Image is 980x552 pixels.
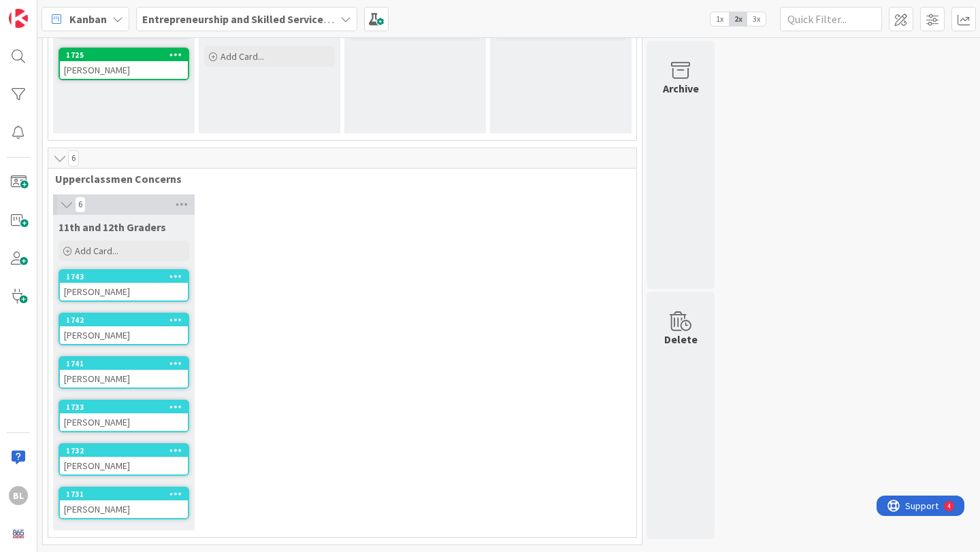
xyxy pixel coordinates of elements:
[60,61,188,79] div: [PERSON_NAME]
[60,457,188,475] div: [PERSON_NAME]
[66,359,188,368] div: 1741
[780,7,882,31] input: Quick Filter...
[75,196,86,213] span: 6
[664,331,698,347] div: Delete
[66,489,188,499] div: 1731
[69,11,107,27] span: Kanban
[60,445,188,475] div: 1732[PERSON_NAME]
[75,245,118,257] span: Add Card...
[60,500,188,518] div: [PERSON_NAME]
[60,488,188,518] div: 1731[PERSON_NAME]
[59,356,189,389] a: 1741[PERSON_NAME]
[59,443,189,476] a: 1732[PERSON_NAME]
[60,271,188,300] div: 1743[PERSON_NAME]
[60,401,188,431] div: 1733[PERSON_NAME]
[729,12,747,26] span: 2x
[60,401,188,413] div: 1733
[59,269,189,302] a: 1743[PERSON_NAME]
[60,314,188,326] div: 1742
[60,283,188,300] div: [PERSON_NAME]
[60,370,188,387] div: [PERSON_NAME]
[60,49,188,79] div: 1725[PERSON_NAME]
[59,313,189,345] a: 1742[PERSON_NAME]
[9,486,28,505] div: BL
[710,12,729,26] span: 1x
[663,80,699,97] div: Archive
[60,326,188,344] div: [PERSON_NAME]
[60,358,188,387] div: 1741[PERSON_NAME]
[60,271,188,283] div: 1743
[59,400,189,432] a: 1733[PERSON_NAME]
[747,12,766,26] span: 3x
[60,488,188,500] div: 1731
[220,50,264,63] span: Add Card...
[9,9,28,28] img: Visit kanbanzone.com
[66,446,188,455] div: 1732
[66,402,188,412] div: 1733
[66,315,188,325] div: 1742
[59,220,166,234] span: 11th and 12th Graders
[59,48,189,80] a: 1725[PERSON_NAME]
[60,413,188,431] div: [PERSON_NAME]
[60,49,188,61] div: 1725
[60,314,188,344] div: 1742[PERSON_NAME]
[66,272,188,281] div: 1743
[68,150,79,167] span: 6
[71,5,74,16] div: 4
[59,487,189,519] a: 1731[PERSON_NAME]
[29,2,62,18] span: Support
[60,445,188,457] div: 1732
[9,524,28,543] img: avatar
[55,172,619,186] span: Upperclassmen Concerns
[66,50,188,60] div: 1725
[142,12,475,26] b: Entrepreneurship and Skilled Services Interventions - [DATE]-[DATE]
[60,358,188,370] div: 1741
